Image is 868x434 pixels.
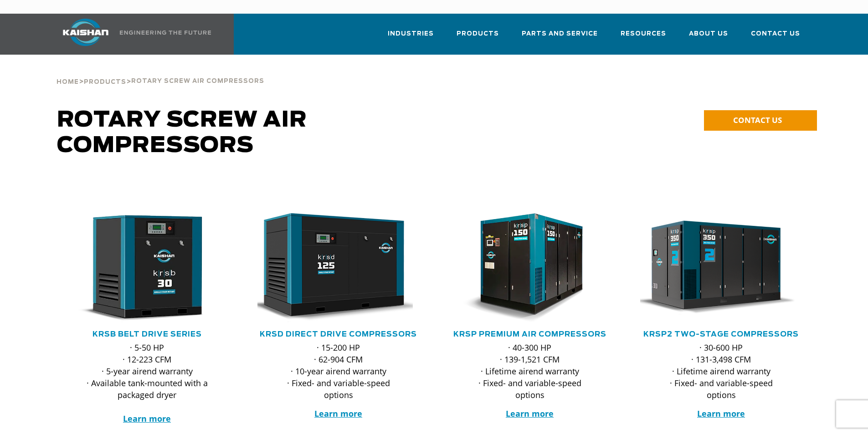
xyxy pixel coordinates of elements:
a: Learn more [697,408,745,419]
img: krsp350 [633,213,796,322]
a: KRSB Belt Drive Series [92,331,202,338]
a: Contact Us [751,22,800,53]
span: Rotary Screw Air Compressors [131,78,264,84]
span: Rotary Screw Air Compressors [57,109,307,157]
a: Products [84,77,126,86]
div: krsd125 [257,213,420,322]
a: Resources [621,22,666,53]
span: Products [457,29,499,39]
a: Parts and Service [522,22,598,53]
p: · 5-50 HP · 12-223 CFM · 5-year airend warranty · Available tank-mounted with a packaged dryer [84,342,210,424]
span: Home [56,79,79,85]
span: Products [84,79,126,85]
img: Engineering the future [120,31,211,35]
a: Learn more [314,408,362,419]
p: · 15-200 HP · 62-904 CFM · 10-year airend warranty · Fixed- and variable-speed options [276,342,401,401]
img: kaishan logo [51,19,120,46]
a: KRSP Premium Air Compressors [453,331,606,338]
span: CONTACT US [733,115,782,125]
p: · 30-600 HP · 131-3,498 CFM · Lifetime airend warranty · Fixed- and variable-speed options [658,342,784,401]
span: Resources [621,29,666,39]
a: About Us [689,22,728,53]
span: About Us [689,29,728,39]
a: Learn more [506,408,554,419]
div: krsp350 [640,213,802,322]
div: krsb30 [66,213,228,322]
a: Home [56,77,79,86]
span: Contact Us [751,29,800,39]
img: krsp150 [442,213,604,322]
a: CONTACT US [704,110,817,131]
img: krsd125 [251,213,413,322]
div: krsp150 [449,213,611,322]
span: Parts and Service [522,29,598,39]
a: KRSD Direct Drive Compressors [260,331,417,338]
p: · 40-300 HP · 139-1,521 CFM · Lifetime airend warranty · Fixed- and variable-speed options [467,342,593,401]
a: Industries [388,22,434,53]
a: Products [457,22,499,53]
span: Industries [388,29,434,39]
div: > > [56,55,264,89]
a: Learn more [123,413,171,424]
a: Kaishan USA [51,14,213,55]
img: krsb30 [59,213,221,322]
a: KRSP2 Two-Stage Compressors [643,331,799,338]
